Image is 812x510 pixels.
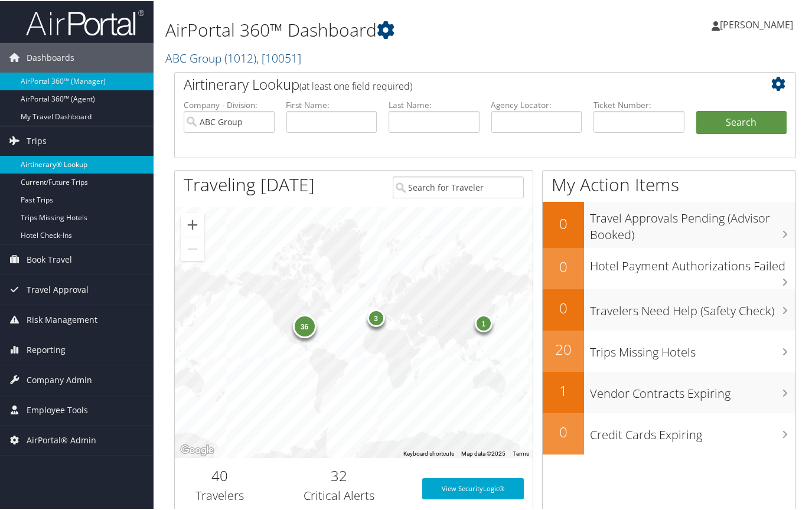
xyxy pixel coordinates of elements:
[590,337,795,359] h3: Trips Missing Hotels
[27,364,92,394] span: Company Admin
[543,371,795,412] a: 1Vendor Contracts Expiring
[299,79,412,91] span: (at least one field required)
[27,42,74,71] span: Dashboards
[184,98,275,110] label: Company - Division:
[181,236,204,260] button: Zoom out
[543,412,795,453] a: 0Credit Cards Expiring
[590,251,795,273] h3: Hotel Payment Authorizations Failed
[461,449,506,456] span: Map data ©2025
[27,304,97,334] span: Risk Management
[543,256,584,276] h2: 0
[224,49,256,65] span: ( 1012 )
[165,17,592,41] h1: AirPortal 360™ Dashboard
[543,247,795,288] a: 0Hotel Payment Authorizations Failed
[27,244,72,273] span: Book Travel
[273,486,404,503] h3: Critical Alerts
[590,420,795,442] h3: Credit Cards Expiring
[27,125,47,155] span: Trips
[403,449,454,457] button: Keyboard shortcuts
[590,296,795,318] h3: Travelers Need Help (Safety Check)
[543,421,584,441] h2: 0
[26,8,144,35] img: airportal-logo.png
[491,98,582,110] label: Agency Locator:
[513,449,529,456] a: Terms (opens in new tab)
[543,380,584,400] h2: 1
[273,465,404,485] h2: 32
[27,424,96,454] span: AirPortal® Admin
[475,313,493,331] div: 1
[178,442,217,457] a: Open this area in Google Maps (opens a new window)
[543,297,584,317] h2: 0
[27,274,89,303] span: Travel Approval
[286,98,377,110] label: First Name:
[543,288,795,329] a: 0Travelers Need Help (Safety Check)
[543,212,584,233] h2: 0
[543,171,795,196] h1: My Action Items
[184,465,255,485] h2: 40
[178,442,217,457] img: Google
[293,313,317,337] div: 36
[27,394,88,424] span: Employee Tools
[367,308,385,325] div: 3
[256,49,301,65] span: , [ 10051 ]
[27,334,66,364] span: Reporting
[184,73,735,93] h2: Airtinerary Lookup
[184,171,315,196] h1: Traveling [DATE]
[184,486,255,503] h3: Travelers
[165,49,301,65] a: ABC Group
[590,203,795,242] h3: Travel Approvals Pending (Advisor Booked)
[590,378,795,401] h3: Vendor Contracts Expiring
[389,98,480,110] label: Last Name:
[593,98,684,110] label: Ticket Number:
[543,201,795,246] a: 0Travel Approvals Pending (Advisor Booked)
[720,17,793,30] span: [PERSON_NAME]
[696,110,787,133] button: Search
[181,212,204,236] button: Zoom in
[422,477,524,498] a: View SecurityLogic®
[393,175,524,197] input: Search for Traveler
[543,338,584,358] h2: 20
[712,6,805,41] a: [PERSON_NAME]
[543,329,795,371] a: 20Trips Missing Hotels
